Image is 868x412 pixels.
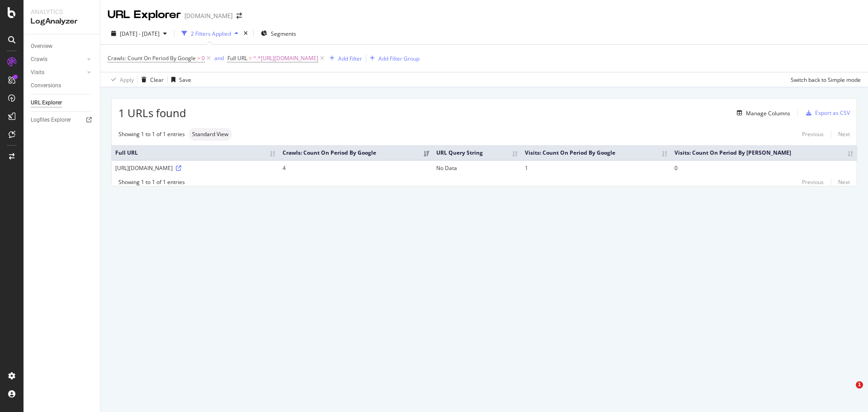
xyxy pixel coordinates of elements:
div: Add Filter [338,55,362,62]
div: Export as CSV [815,109,850,117]
button: Segments [257,26,300,41]
button: 2 Filters Applied [178,26,242,41]
button: Apply [108,72,134,87]
span: 0 [202,52,205,65]
div: times [242,29,250,38]
div: URL Explorer [108,7,181,23]
div: Logfiles Explorer [31,115,71,125]
div: Save [179,76,191,84]
td: No Data [433,160,521,175]
button: Manage Columns [733,108,790,118]
div: [DOMAIN_NAME] [184,11,233,20]
div: Switch back to Simple mode [791,76,861,84]
button: and [214,54,224,62]
div: Add Filter Group [378,55,420,62]
span: Standard View [192,132,228,137]
span: Full URL [227,54,247,62]
div: Showing 1 to 1 of 1 entries [118,178,185,186]
button: Clear [138,72,164,87]
div: neutral label [189,128,232,141]
button: Add Filter Group [366,53,420,64]
button: [DATE] - [DATE] [108,26,170,41]
div: Showing 1 to 1 of 1 entries [118,130,185,138]
span: 1 URLs found [118,105,186,121]
a: URL Explorer [31,98,94,108]
div: URL Explorer [31,98,62,108]
th: Visits: Count On Period By Google: activate to sort column ascending [521,145,671,160]
div: Manage Columns [746,109,790,117]
span: Segments [271,30,296,38]
div: [URL][DOMAIN_NAME] [115,164,275,172]
div: Apply [120,76,134,84]
button: Switch back to Simple mode [787,72,861,87]
div: Visits [31,68,44,77]
div: Overview [31,42,52,51]
button: Add Filter [326,53,362,64]
a: Logfiles Explorer [31,115,94,125]
div: 2 Filters Applied [191,30,231,38]
div: Analytics [31,7,93,16]
th: Visits: Count On Period By Bing: activate to sort column ascending [671,145,857,160]
a: Visits [31,68,85,77]
span: = [249,54,252,62]
iframe: Intercom live chat [837,381,859,403]
a: Conversions [31,81,94,90]
div: Clear [150,76,164,84]
div: LogAnalyzer [31,16,93,27]
th: URL Query String: activate to sort column ascending [433,145,521,160]
span: [DATE] - [DATE] [120,30,160,38]
span: 1 [856,381,863,388]
a: Crawls [31,55,85,64]
td: 1 [521,160,671,175]
span: ^.*[URL][DOMAIN_NAME] [253,52,318,65]
button: Save [168,72,191,87]
td: 0 [671,160,857,175]
th: Full URL: activate to sort column ascending [112,145,279,160]
div: and [214,54,224,62]
a: Overview [31,42,94,51]
button: Export as CSV [802,106,850,120]
td: 4 [279,160,433,175]
span: Crawls: Count On Period By Google [108,54,196,62]
div: Conversions [31,81,61,90]
th: Crawls: Count On Period By Google: activate to sort column ascending [279,145,433,160]
div: Crawls [31,55,47,64]
span: > [197,54,200,62]
div: arrow-right-arrow-left [236,13,242,19]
